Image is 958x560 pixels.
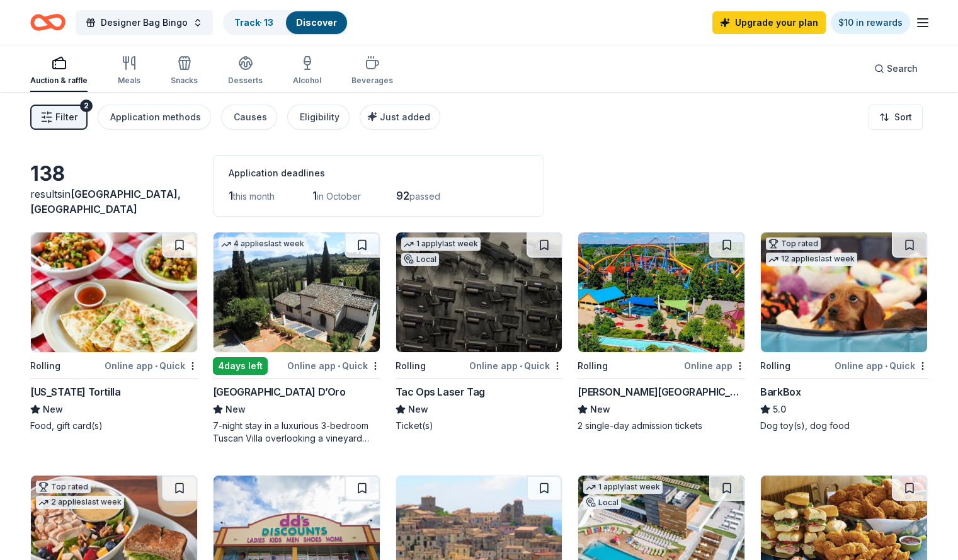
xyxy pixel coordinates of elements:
[43,402,63,417] span: New
[773,402,786,417] span: 5.0
[221,105,277,130] button: Causes
[155,361,157,371] span: •
[885,361,887,371] span: •
[401,253,439,266] div: Local
[30,8,66,37] a: Home
[80,100,93,112] div: 2
[590,402,610,417] span: New
[30,161,198,186] div: 138
[287,358,380,374] div: Online app Quick
[213,420,380,445] div: 7-night stay in a luxurious 3-bedroom Tuscan Villa overlooking a vineyard and the ancient walled ...
[31,232,197,352] img: Image for California Tortilla
[583,496,621,509] div: Local
[380,111,430,122] span: Just added
[408,402,428,417] span: New
[76,10,213,35] button: Designer Bag Bingo
[300,110,339,125] div: Eligibility
[760,384,801,399] div: BarkBox
[760,420,928,432] div: Dog toy(s), dog food
[229,189,233,202] span: 1
[55,110,77,125] span: Filter
[351,76,393,86] div: Beverages
[760,232,928,432] a: Image for BarkBoxTop rated12 applieslast weekRollingOnline app•QuickBarkBox5.0Dog toy(s), dog food
[171,50,198,92] button: Snacks
[396,189,409,202] span: 92
[234,110,267,125] div: Causes
[30,188,181,215] span: [GEOGRAPHIC_DATA], [GEOGRAPHIC_DATA]
[30,420,198,432] div: Food, gift card(s)
[396,420,563,432] div: Ticket(s)
[835,358,928,374] div: Online app Quick
[101,15,188,30] span: Designer Bag Bingo
[766,253,857,266] div: 12 applies last week
[396,384,485,399] div: Tac Ops Laser Tag
[233,191,275,202] span: this month
[409,191,440,202] span: passed
[30,358,60,374] div: Rolling
[30,384,120,399] div: [US_STATE] Tortilla
[578,420,745,432] div: 2 single-day admission tickets
[578,384,745,399] div: [PERSON_NAME][GEOGRAPHIC_DATA]
[296,17,337,28] a: Discover
[887,61,918,76] span: Search
[219,237,307,251] div: 4 applies last week
[228,76,263,86] div: Desserts
[869,105,923,130] button: Sort
[293,76,321,86] div: Alcohol
[225,402,246,417] span: New
[228,50,263,92] button: Desserts
[401,237,481,251] div: 1 apply last week
[30,186,198,217] div: results
[30,76,88,86] div: Auction & raffle
[712,11,826,34] a: Upgrade your plan
[894,110,912,125] span: Sort
[684,358,745,374] div: Online app
[234,17,273,28] a: Track· 13
[30,232,198,432] a: Image for California TortillaRollingOnline app•Quick[US_STATE] TortillaNewFood, gift card(s)
[312,189,317,202] span: 1
[213,357,268,375] div: 4 days left
[30,105,88,130] button: Filter2
[338,361,340,371] span: •
[229,166,528,181] div: Application deadlines
[864,56,928,81] button: Search
[36,496,124,509] div: 2 applies last week
[583,481,663,494] div: 1 apply last week
[578,232,745,432] a: Image for Dorney Park & Wildwater KingdomRollingOnline app[PERSON_NAME][GEOGRAPHIC_DATA]New2 sing...
[831,11,910,34] a: $10 in rewards
[520,361,522,371] span: •
[36,481,91,493] div: Top rated
[360,105,440,130] button: Just added
[223,10,348,35] button: Track· 13Discover
[214,232,380,352] img: Image for Villa Sogni D’Oro
[30,50,88,92] button: Auction & raffle
[578,232,744,352] img: Image for Dorney Park & Wildwater Kingdom
[105,358,198,374] div: Online app Quick
[110,110,201,125] div: Application methods
[396,232,563,432] a: Image for Tac Ops Laser Tag1 applylast weekLocalRollingOnline app•QuickTac Ops Laser TagNewTicket(s)
[766,237,821,250] div: Top rated
[760,358,790,374] div: Rolling
[118,76,140,86] div: Meals
[98,105,211,130] button: Application methods
[30,188,181,215] span: in
[761,232,927,352] img: Image for BarkBox
[287,105,350,130] button: Eligibility
[317,191,361,202] span: in October
[578,358,608,374] div: Rolling
[213,232,380,445] a: Image for Villa Sogni D’Oro4 applieslast week4days leftOnline app•Quick[GEOGRAPHIC_DATA] D’OroNew...
[118,50,140,92] button: Meals
[396,358,426,374] div: Rolling
[396,232,562,352] img: Image for Tac Ops Laser Tag
[469,358,562,374] div: Online app Quick
[351,50,393,92] button: Beverages
[213,384,346,399] div: [GEOGRAPHIC_DATA] D’Oro
[293,50,321,92] button: Alcohol
[171,76,198,86] div: Snacks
